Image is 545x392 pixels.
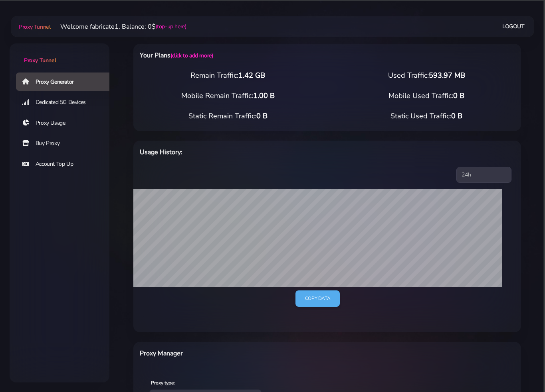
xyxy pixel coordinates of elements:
h6: Your Plans [140,50,355,61]
a: Proxy Usage [16,114,116,132]
span: 1.00 B [253,91,275,100]
a: Proxy Tunnel [17,20,50,33]
span: Proxy Tunnel [24,57,56,64]
span: 0 B [256,111,268,121]
div: Static Used Traffic: [327,111,526,122]
span: 0 B [451,111,462,121]
a: Proxy Generator [16,73,116,91]
a: Proxy Tunnel [10,43,109,65]
span: 0 B [453,91,464,100]
h6: Usage History: [140,147,355,157]
span: 593.97 MB [429,71,465,80]
a: (top-up here) [156,22,186,31]
a: Logout [502,19,525,34]
div: Remain Traffic: [129,70,327,81]
a: Dedicated 5G Devices [16,93,116,112]
label: Proxy type: [151,379,175,386]
iframe: Webchat Widget [427,262,535,382]
a: (click to add more) [170,52,213,59]
div: Used Traffic: [327,70,526,81]
li: Welcome fabricate1. Balance: 0$ [51,22,186,31]
a: Copy data [295,290,340,307]
a: Buy Proxy [16,134,116,153]
a: Account Top Up [16,155,116,173]
span: 1.42 GB [238,71,265,80]
h6: Proxy Manager [140,348,355,359]
div: Mobile Used Traffic: [327,90,526,101]
span: Proxy Tunnel [19,23,50,31]
div: Mobile Remain Traffic: [129,90,327,101]
div: Static Remain Traffic: [129,111,327,122]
